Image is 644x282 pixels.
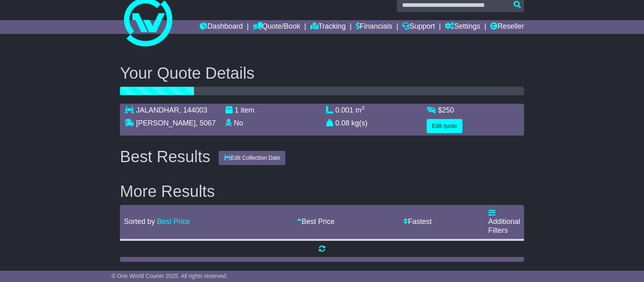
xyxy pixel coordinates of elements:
[335,106,353,114] span: 0.001
[136,119,196,127] span: [PERSON_NAME]
[438,106,454,114] span: $
[124,217,155,226] span: Sorted by
[235,106,239,114] span: 1
[361,105,365,111] sup: 3
[116,148,215,165] div: Best Results
[234,119,243,127] span: No
[120,182,524,200] h2: More Results
[403,217,431,226] a: Fastest
[157,217,190,226] a: Best Price
[111,273,228,279] span: © One World Courier 2025. All rights reserved.
[490,20,524,34] a: Reseller
[355,106,365,114] span: m
[442,106,454,114] span: 250
[356,20,392,34] a: Financials
[297,217,334,226] a: Best Price
[196,119,216,127] span: , 5067
[427,119,462,133] button: Edit quote
[402,20,435,34] a: Support
[241,106,254,114] span: item
[179,106,207,114] span: , 144003
[200,20,243,34] a: Dashboard
[253,20,300,34] a: Quote/Book
[445,20,480,34] a: Settings
[488,209,520,234] a: Additional Filters
[310,20,346,34] a: Tracking
[335,119,349,127] span: 0.08
[120,64,524,82] h2: Your Quote Details
[351,119,367,127] span: kg(s)
[219,151,286,165] button: Edit Collection Date
[136,106,179,114] span: JALANDHAR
